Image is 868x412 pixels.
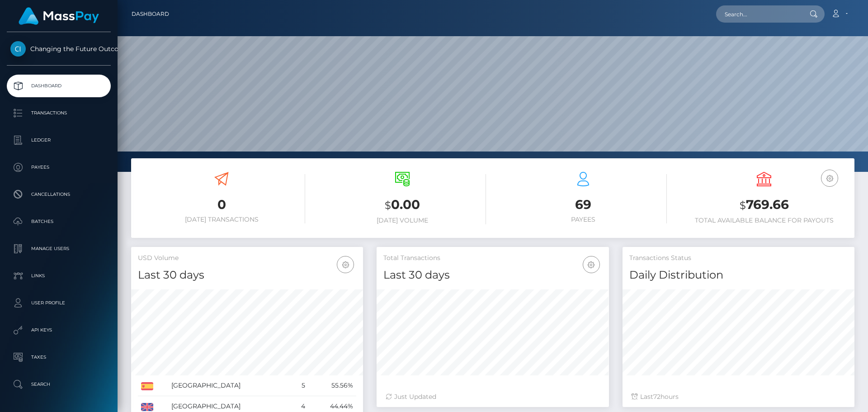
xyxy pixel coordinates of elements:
small: $ [740,199,746,212]
small: $ [385,199,391,212]
span: 72 [653,393,660,401]
h3: 769.66 [680,196,848,214]
input: Search... [716,5,801,23]
p: Ledger [10,133,107,147]
h3: 69 [500,196,667,213]
p: API Keys [10,323,107,337]
p: Manage Users [10,242,107,256]
img: GB.png [141,403,153,411]
a: API Keys [7,319,111,341]
a: Dashboard [132,5,169,24]
h6: Payees [500,216,667,223]
h5: Transactions Status [629,254,848,263]
h4: Last 30 days [383,267,602,283]
h6: Total Available Balance for Payouts [680,217,848,224]
p: Cancellations [10,188,107,201]
td: 55.56% [308,375,356,396]
h5: USD Volume [138,254,356,263]
h3: 0.00 [319,196,486,214]
h6: [DATE] Volume [319,217,486,224]
a: Ledger [7,129,111,152]
a: Payees [7,156,111,179]
h6: [DATE] Transactions [138,216,305,223]
p: Transactions [10,106,107,120]
a: Batches [7,210,111,233]
p: Search [10,378,107,391]
h5: Total Transactions [383,254,602,263]
h4: Last 30 days [138,267,356,283]
a: Search [7,373,111,396]
p: User Profile [10,296,107,310]
p: Batches [10,215,107,228]
h4: Daily Distribution [629,267,848,283]
p: Links [10,269,107,283]
div: Last hours [632,392,845,402]
a: User Profile [7,292,111,314]
a: Dashboard [7,75,111,97]
h3: 0 [138,196,305,213]
p: Taxes [10,350,107,364]
td: 5 [292,375,309,396]
a: Manage Users [7,237,111,260]
img: Changing the Future Outcome Inc [10,41,26,57]
a: Links [7,265,111,287]
a: Cancellations [7,183,111,206]
a: Transactions [7,102,111,124]
img: MassPay Logo [19,7,99,25]
p: Dashboard [10,79,107,93]
img: ES.png [141,382,153,390]
a: Taxes [7,346,111,369]
p: Payees [10,161,107,174]
div: Just Updated [386,392,599,402]
td: [GEOGRAPHIC_DATA] [168,375,292,396]
span: Changing the Future Outcome Inc [7,45,111,53]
